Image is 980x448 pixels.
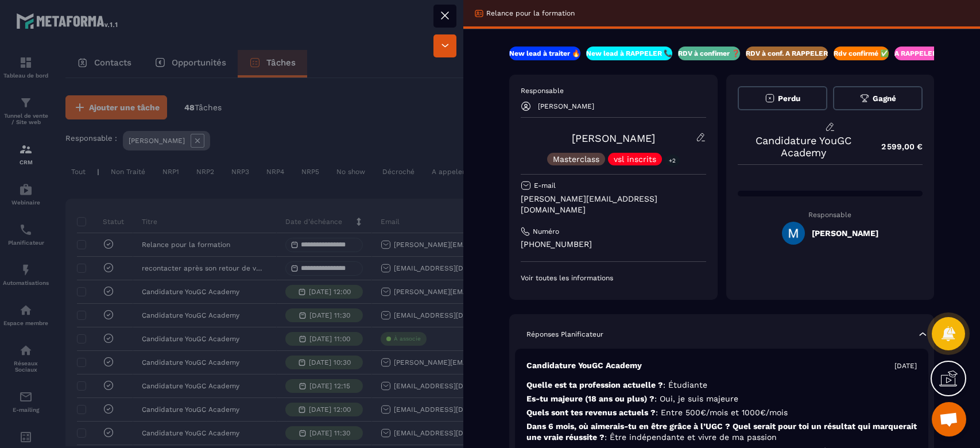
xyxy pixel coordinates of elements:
p: Candidature YouGC Academy [738,134,870,159]
p: Rdv confirmé ✅ [834,49,889,58]
p: Responsable [521,86,706,95]
p: Es-tu majeure (18 ans ou plus) ? [526,393,917,404]
p: Quelle est ta profession actuelle ? [526,380,917,391]
p: Voir toutes les informations [521,273,706,283]
p: vsl inscrits [614,155,656,163]
p: Masterclass [553,155,599,163]
p: [PERSON_NAME][EMAIL_ADDRESS][DOMAIN_NAME] [521,194,706,215]
p: RDV à confimer ❓ [678,49,740,58]
p: Responsable [738,211,923,219]
p: Candidature YouGC Academy [526,360,642,371]
span: Perdu [778,94,800,103]
p: Dans 6 mois, où aimerais-tu en être grâce à l’UGC ? Quel serait pour toi un résultat qui marquera... [526,421,917,443]
h5: [PERSON_NAME] [812,229,878,238]
p: [DATE] [894,361,917,370]
p: Réponses Planificateur [526,330,603,339]
a: [PERSON_NAME] [572,132,655,144]
p: [PHONE_NUMBER] [521,239,706,250]
p: E-mail [534,181,556,190]
p: RDV à conf. A RAPPELER [746,49,828,58]
span: Gagné [873,94,896,103]
span: : Entre 500€/mois et 1000€/mois [656,408,788,417]
span: : Être indépendante et vivre de ma passion [605,432,777,442]
a: Ouvrir le chat [932,402,966,437]
p: Relance pour la formation [486,9,575,18]
p: New lead à RAPPELER 📞 [586,49,672,58]
p: [PERSON_NAME] [538,102,594,110]
p: Quels sont tes revenus actuels ? [526,407,917,418]
p: 2 599,00 € [870,136,923,158]
span: : Oui, je suis majeure [654,394,738,403]
p: New lead à traiter 🔥 [509,49,580,58]
p: Numéro [533,227,559,236]
button: Perdu [738,86,827,110]
span: : Étudiante [663,380,707,389]
button: Gagné [833,86,923,110]
p: +2 [665,155,680,167]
